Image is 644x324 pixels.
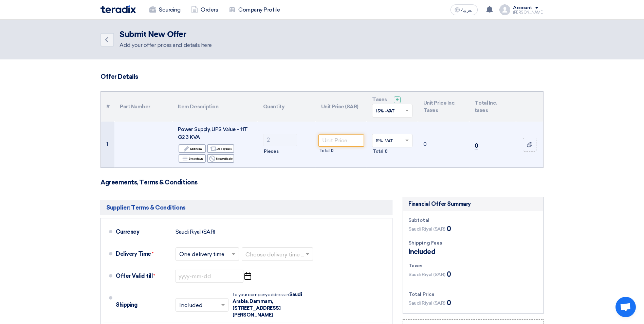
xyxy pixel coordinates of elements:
[258,92,316,122] th: Quantity
[461,8,474,13] span: العربية
[176,270,243,283] input: yyyy-mm-dd
[469,92,516,122] th: Total Inc. taxes
[207,144,234,153] div: Add options
[207,154,234,163] div: Not available
[116,268,170,284] div: Offer Valid till
[373,148,383,155] span: Total
[418,122,469,167] td: 0
[223,2,285,17] a: Company Profile
[116,297,170,313] div: Shipping
[100,200,392,215] h5: Supplier: Terms & Conditions
[186,2,223,17] a: Orders
[114,92,172,122] th: Part Number
[447,298,451,308] span: 0
[408,262,538,269] div: Taxes
[233,291,307,319] div: to your company address in
[179,154,206,163] div: Breakdown
[119,41,212,49] div: Add your offer prices and details here
[318,134,364,147] input: Unit Price
[408,300,445,307] span: Saudi Riyal (SAR)
[101,92,114,122] th: #
[447,224,451,234] span: 0
[316,92,367,122] th: Unit Price (SAR)
[499,4,510,15] img: profile_test.png
[408,226,445,233] span: Saudi Riyal (SAR)
[408,200,471,208] div: Financial Offer Summary
[367,92,418,122] th: Taxes
[100,5,136,13] img: Teradix logo
[101,122,114,167] td: 1
[615,297,636,317] div: Open chat
[144,2,186,17] a: Sourcing
[263,134,297,146] input: RFQ_STEP1.ITEMS.2.AMOUNT_TITLE
[319,147,330,154] span: Total
[178,126,248,140] span: Power Supply, UPS Value - 11T G2 3 KVA
[116,246,170,262] div: Delivery Time
[513,11,544,14] div: [PERSON_NAME]
[176,226,215,238] div: Saudi Riyal (SAR)
[408,217,538,224] div: Subtotal
[418,92,469,122] th: Unit Price Inc. Taxes
[447,269,451,280] span: 0
[408,271,445,278] span: Saudi Riyal (SAR)
[179,144,206,153] div: Edit item
[408,247,435,257] span: Included
[475,142,478,149] span: 0
[395,96,399,103] span: +
[408,291,538,298] div: Total Price
[513,5,532,11] div: Account
[100,179,544,186] h3: Agreements, Terms & Conditions
[385,148,388,155] span: 0
[450,4,478,15] button: العربية
[331,147,334,154] span: 0
[119,30,212,39] h2: Submit New Offer
[116,224,170,240] div: Currency
[408,239,538,247] div: Shipping Fees
[172,92,258,122] th: Item Description
[100,73,544,80] h3: Offer Details
[264,148,278,155] span: Pieces
[372,134,412,147] ng-select: VAT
